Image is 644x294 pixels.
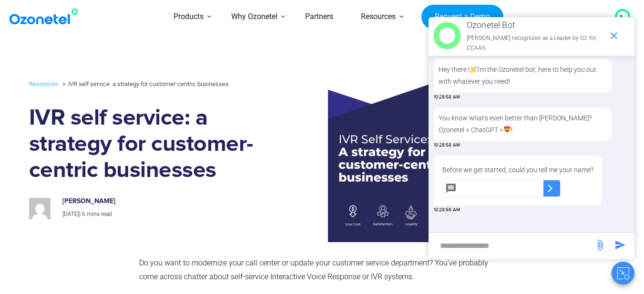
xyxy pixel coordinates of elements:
[467,18,603,33] p: Ozonetel Bot
[442,164,593,176] p: Before we get started, could you tell me your name?
[29,105,274,184] h1: IVR self service: a strategy for customer-centric businesses
[434,94,460,101] span: 10:28:58 AM
[470,66,477,73] img: 👋
[139,256,501,284] p: Do you want to modernize your call center or update your customer service department? You’ve prob...
[434,206,460,214] span: 10:28:58 AM
[439,64,607,88] p: Hey there ! I'm the Ozonetel bot, here to help you out with whatever you need!
[604,26,624,45] span: end chat or minimize
[62,209,264,220] p: |
[433,237,590,255] div: new-msg-input
[421,5,503,29] a: Request a Demo
[433,22,461,49] img: header
[29,78,58,89] a: Resources
[60,78,229,90] li: IVR self service: a strategy for customer-centric businesses
[62,211,79,217] span: [DATE]
[591,235,610,255] span: send message
[434,142,460,149] span: 10:28:58 AM
[611,235,630,255] span: send message
[504,126,511,133] img: 😍
[612,262,634,284] button: Close chat
[29,198,51,219] img: ccd51dcc6b70bf1fbe0579ea970ecb4917491bb0517df2acb65846e8d9adaf97
[62,197,264,206] h6: [PERSON_NAME]
[467,33,603,54] p: [PERSON_NAME] recognized as a Leader by G2 for CCAAS
[87,211,112,217] span: mins read
[82,211,85,217] span: 6
[439,112,607,136] p: You know what's even better than [PERSON_NAME]? Ozonetel + ChatGPT = !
